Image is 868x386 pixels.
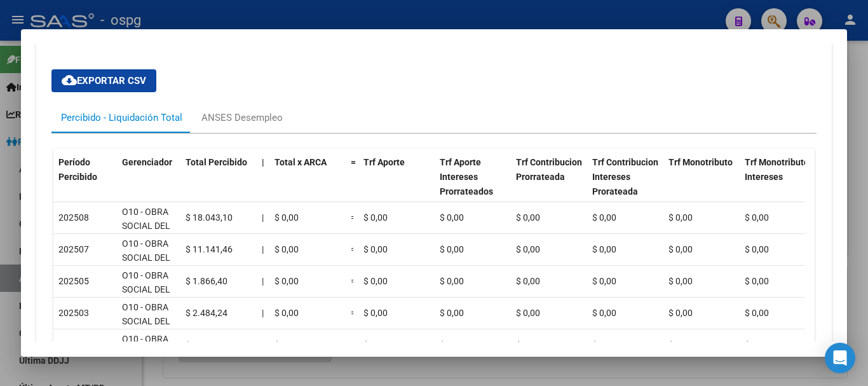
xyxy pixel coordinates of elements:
span: $ 0,00 [363,340,388,350]
span: $ 0,00 [363,276,388,286]
datatable-header-cell: Trf Aporte [358,149,435,219]
div: ANSES Desempleo [201,111,283,125]
span: Trf Contribucion Intereses Prorateada [592,157,658,196]
button: Exportar CSV [51,69,156,92]
span: $ 0,00 [592,276,616,286]
span: = [351,340,356,350]
span: Trf Aporte Intereses Prorrateados [440,157,493,196]
span: O10 - OBRA SOCIAL DEL PERSONAL GRAFICO [122,238,170,292]
span: | [262,212,264,223]
span: O10 - OBRA SOCIAL DEL PERSONAL GRAFICO [122,207,170,260]
span: 202507 [58,244,89,254]
span: | [262,340,264,350]
span: $ 0,00 [275,212,299,223]
span: $ 0,00 [592,340,616,350]
span: Total x ARCA [275,157,327,167]
mat-icon: cloud_download [62,72,77,88]
datatable-header-cell: Total x ARCA [269,149,346,219]
span: $ 0,00 [275,244,299,254]
datatable-header-cell: Trf Contribucion Prorrateada [511,149,587,219]
datatable-header-cell: Total Percibido [180,149,257,219]
span: $ 0,00 [745,244,769,254]
div: Open Intercom Messenger [825,343,855,373]
span: $ 0,00 [363,308,388,318]
span: $ 0,00 [275,276,299,286]
datatable-header-cell: Trf Monotributo Intereses [740,149,816,219]
span: $ 0,00 [440,340,464,350]
span: $ 0,00 [363,244,388,254]
span: $ 0,00 [668,244,693,254]
span: $ 0,00 [440,212,464,223]
span: Trf Monotributo Intereses [745,157,809,182]
span: $ 0,00 [745,276,769,286]
datatable-header-cell: Trf Monotributo [663,149,740,219]
span: $ 0,00 [592,308,616,318]
span: $ 0,00 [363,212,388,223]
span: $ 0,00 [745,212,769,223]
span: 202502 [58,340,89,350]
datatable-header-cell: Trf Contribucion Intereses Prorateada [587,149,663,219]
span: $ 0,00 [668,276,693,286]
span: $ 0,00 [516,212,540,223]
datatable-header-cell: Trf Aporte Intereses Prorrateados [435,149,511,219]
span: = [351,157,356,167]
span: $ 1.866,40 [186,276,227,286]
span: $ 0,00 [516,276,540,286]
span: $ 0,00 [516,244,540,254]
div: Percibido - Liquidación Total [61,111,182,125]
span: Trf Aporte [363,157,405,167]
span: $ 2.484,24 [186,308,227,318]
span: = [351,276,356,286]
span: Exportar CSV [62,75,146,86]
span: Gerenciador [122,157,172,167]
span: $ 0,00 [275,340,299,350]
span: O10 - OBRA SOCIAL DEL PERSONAL GRAFICO [122,302,170,355]
span: $ 0,00 [745,308,769,318]
span: 202508 [58,212,89,223]
span: Período Percibido [58,157,97,182]
datatable-header-cell: Período Percibido [53,149,117,219]
datatable-header-cell: = [346,149,358,219]
span: Trf Monotributo [668,157,733,167]
span: = [351,212,356,223]
span: | [262,244,264,254]
datatable-header-cell: Gerenciador [117,149,180,219]
span: $ 0,00 [275,308,299,318]
span: $ 0,00 [745,340,769,350]
span: O10 - OBRA SOCIAL DEL PERSONAL GRAFICO [122,270,170,324]
span: $ 0,00 [592,244,616,254]
span: $ 0,00 [440,308,464,318]
span: $ 0,00 [668,212,693,223]
span: = [351,308,356,318]
span: $ 1.890,43 [186,340,227,350]
span: = [351,244,356,254]
datatable-header-cell: | [257,149,269,219]
span: | [262,308,264,318]
span: 202503 [58,308,89,318]
span: Trf Contribucion Prorrateada [516,157,582,182]
span: | [262,157,264,167]
span: $ 0,00 [440,244,464,254]
span: $ 18.043,10 [186,212,233,223]
span: $ 0,00 [668,308,693,318]
span: $ 0,00 [668,340,693,350]
span: $ 0,00 [592,212,616,223]
span: Total Percibido [186,157,247,167]
span: $ 11.141,46 [186,244,233,254]
span: 202505 [58,276,89,286]
span: $ 0,00 [516,340,540,350]
span: $ 0,00 [440,276,464,286]
span: | [262,276,264,286]
span: $ 0,00 [516,308,540,318]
